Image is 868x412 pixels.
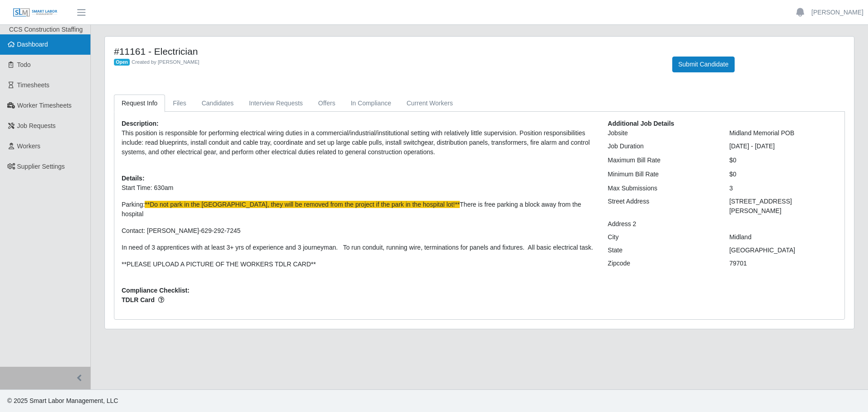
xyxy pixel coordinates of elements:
b: Compliance Checklist: [122,287,189,294]
b: Description: [122,120,159,127]
b: Additional Job Details [608,120,674,127]
div: Midland Memorial POB [722,128,844,138]
div: Jobsite [601,128,722,138]
h4: #11161 - Electrician [114,46,659,57]
a: In Compliance [343,95,399,112]
a: Files [165,95,194,112]
span: Created by [PERSON_NAME] [132,59,199,65]
span: Supplier Settings [17,163,65,170]
div: Job Duration [601,142,722,151]
span: Job Requests [17,122,56,129]
div: Zipcode [601,259,722,268]
a: Candidates [194,95,241,112]
div: [GEOGRAPHIC_DATA] [722,246,844,255]
div: Maximum Bill Rate [601,156,722,165]
span: Todo [17,61,31,68]
div: Max Submissions [601,184,722,193]
div: $0 [722,170,844,179]
p: Contact: [PERSON_NAME]-629-292-7245 [122,226,594,236]
button: Submit Candidate [672,57,734,72]
span: Open [114,59,130,66]
div: City [601,232,722,242]
div: 79701 [722,259,844,268]
span: Workers [17,142,41,150]
div: 3 [722,184,844,193]
a: Request Info [114,95,165,112]
span: © 2025 Smart Labor Management, LLC [7,397,118,404]
p: **PLEASE UPLOAD A PICTURE OF THE WORKERS TDLR CARD** [122,260,594,269]
p: Parking: There is free parking a block away from the hospital [122,200,594,219]
div: Address 2 [601,219,722,229]
b: Details: [122,175,145,182]
p: This position is responsible for performing electrical wiring duties in a commercial/industrial/i... [122,128,594,157]
a: Current Workers [399,95,460,112]
span: Worker Timesheets [17,102,71,109]
a: Offers [311,95,343,112]
a: Interview Requests [241,95,311,112]
div: [DATE] - [DATE] [722,142,844,151]
a: [PERSON_NAME] [811,8,863,17]
p: Start Time: 630am [122,183,594,193]
div: Minimum Bill Rate [601,170,722,179]
div: Midland [722,232,844,242]
span: Dashboard [17,41,48,48]
span: TDLR Card [122,295,594,305]
div: [STREET_ADDRESS][PERSON_NAME] [722,197,844,216]
div: State [601,246,722,255]
span: Timesheets [17,81,50,89]
img: SLM Logo [13,8,58,18]
div: Street Address [601,197,722,216]
p: In need of 3 apprentices with at least 3+ yrs of experience and 3 journeyman. To run conduit, run... [122,243,594,252]
div: $0 [722,156,844,165]
span: **Do not park in the [GEOGRAPHIC_DATA], they will be removed from the project if the park in the ... [145,201,460,208]
span: CCS Construction Staffing [9,26,83,33]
